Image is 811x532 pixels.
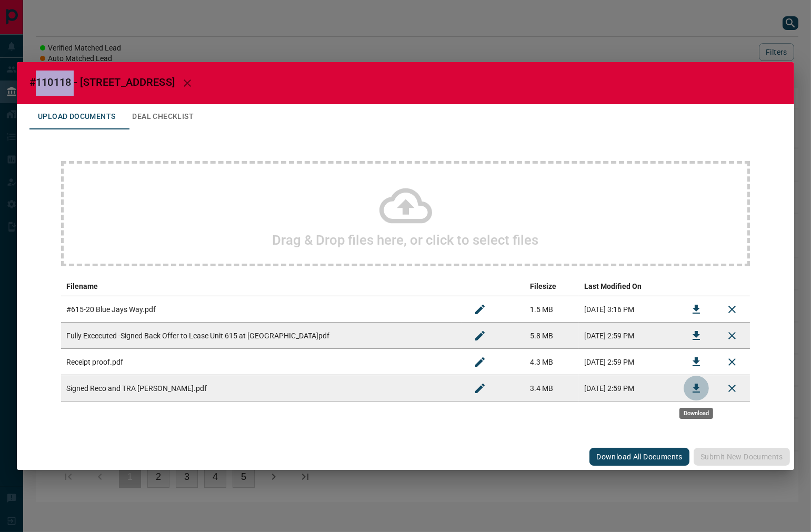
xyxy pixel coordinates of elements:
[714,277,750,296] th: delete file action column
[719,323,745,348] button: Remove File
[678,277,714,296] th: download action column
[525,296,579,323] td: 1.5 MB
[684,376,709,401] button: Download
[525,375,579,401] td: 3.4 MB
[61,296,462,323] td: #615-20 Blue Jays Way.pdf
[467,349,493,375] button: Rename
[61,323,462,349] td: Fully Excecuted -Signed Back Offer to Lease Unit 615 at [GEOGRAPHIC_DATA]pdf
[61,161,750,266] div: Drag & Drop files here, or click to select files
[579,296,678,323] td: [DATE] 3:16 PM
[684,349,709,375] button: Download
[525,323,579,349] td: 5.8 MB
[29,104,124,129] button: Upload Documents
[579,349,678,375] td: [DATE] 2:59 PM
[467,323,493,348] button: Rename
[679,408,713,419] div: Download
[719,349,745,375] button: Remove File
[684,323,709,348] button: Download
[29,76,175,88] span: #110118 - [STREET_ADDRESS]
[579,323,678,349] td: [DATE] 2:59 PM
[61,349,462,375] td: Receipt proof.pdf
[273,232,539,248] h2: Drag & Drop files here, or click to select files
[684,297,709,322] button: Download
[467,376,493,401] button: Rename
[61,277,462,296] th: Filename
[579,277,678,296] th: Last Modified On
[525,277,579,296] th: Filesize
[61,375,462,401] td: Signed Reco and TRA [PERSON_NAME].pdf
[719,376,745,401] button: Remove File
[525,349,579,375] td: 4.3 MB
[719,297,745,322] button: Remove File
[589,448,689,466] button: Download All Documents
[124,104,202,129] button: Deal Checklist
[579,375,678,401] td: [DATE] 2:59 PM
[467,297,493,322] button: Rename
[462,277,525,296] th: edit column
